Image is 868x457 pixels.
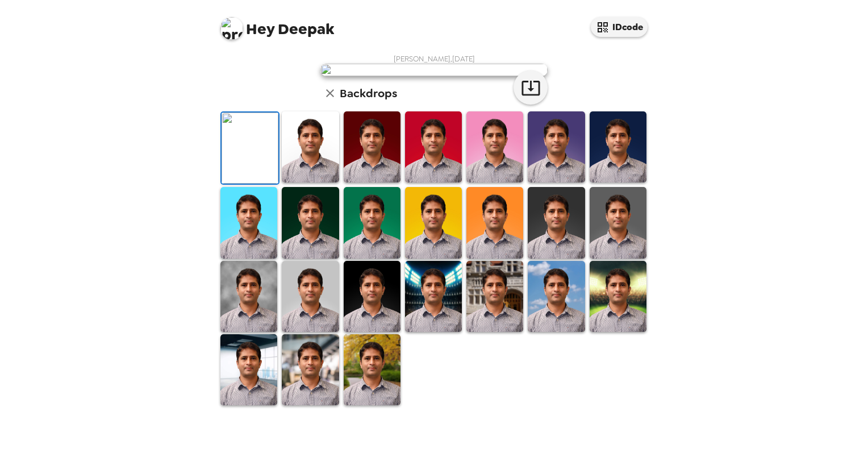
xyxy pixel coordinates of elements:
span: Hey [246,19,274,39]
button: IDcode [591,17,648,37]
span: Deepak [220,11,334,37]
img: user [320,64,548,76]
span: [PERSON_NAME] , [DATE] [394,54,475,64]
img: profile pic [220,17,243,40]
h6: Backdrops [340,84,397,102]
img: Original [222,113,278,184]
